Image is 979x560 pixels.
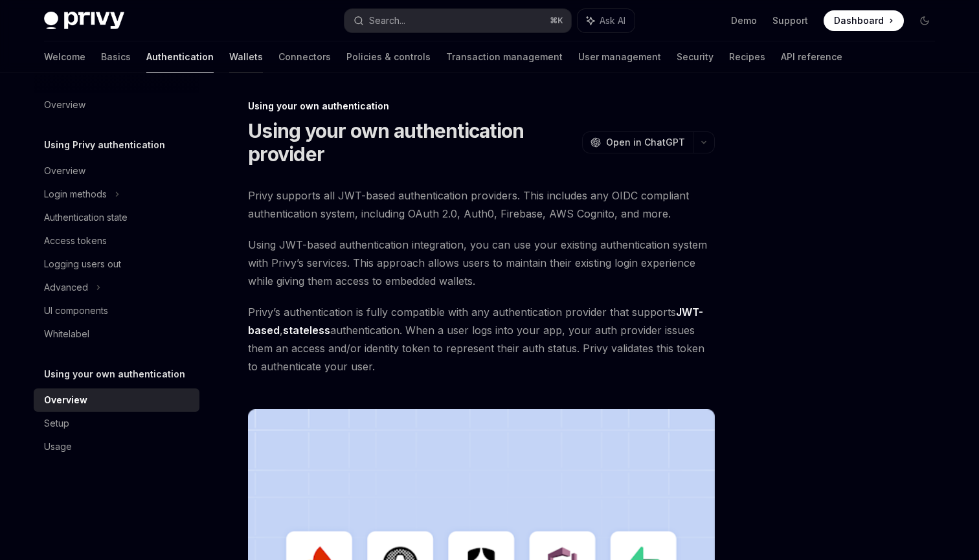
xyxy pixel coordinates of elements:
[248,119,577,166] h1: Using your own authentication provider
[34,206,199,229] a: Authentication state
[248,303,715,375] span: Privy’s authentication is fully compatible with any authentication provider that supports , authe...
[44,366,185,382] h5: Using your own authentication
[229,41,263,73] a: Wallets
[606,136,685,149] span: Open in ChatGPT
[44,163,85,179] div: Overview
[729,41,765,73] a: Recipes
[34,252,199,276] a: Logging users out
[44,280,88,295] div: Advanced
[34,229,199,252] a: Access tokens
[44,326,89,342] div: Whitelabel
[44,392,87,408] div: Overview
[344,9,571,32] button: Search...⌘K
[146,41,214,73] a: Authentication
[834,14,884,27] span: Dashboard
[44,137,165,153] h5: Using Privy authentication
[34,93,199,117] a: Overview
[34,159,199,183] a: Overview
[44,210,128,225] div: Authentication state
[34,435,199,458] a: Usage
[731,14,757,27] a: Demo
[44,233,107,249] div: Access tokens
[44,12,124,30] img: dark logo
[582,131,693,153] button: Open in ChatGPT
[346,41,431,73] a: Policies & controls
[578,9,635,32] button: Ask AI
[44,303,108,319] div: UI components
[44,416,69,431] div: Setup
[781,41,842,73] a: API reference
[44,256,121,272] div: Logging users out
[772,14,808,27] a: Support
[44,97,85,113] div: Overview
[34,322,199,346] a: Whitelabel
[248,100,715,113] div: Using your own authentication
[824,10,904,31] a: Dashboard
[44,439,72,454] div: Usage
[101,41,131,73] a: Basics
[248,236,715,290] span: Using JWT-based authentication integration, you can use your existing authentication system with ...
[34,412,199,435] a: Setup
[278,41,331,73] a: Connectors
[677,41,714,73] a: Security
[369,13,405,28] div: Search...
[44,41,85,73] a: Welcome
[914,10,935,31] button: Toggle dark mode
[578,41,661,73] a: User management
[446,41,563,73] a: Transaction management
[248,186,715,223] span: Privy supports all JWT-based authentication providers. This includes any OIDC compliant authentic...
[34,388,199,412] a: Overview
[600,14,625,27] span: Ask AI
[550,16,563,26] span: ⌘ K
[34,299,199,322] a: UI components
[44,186,107,202] div: Login methods
[283,324,330,337] a: stateless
